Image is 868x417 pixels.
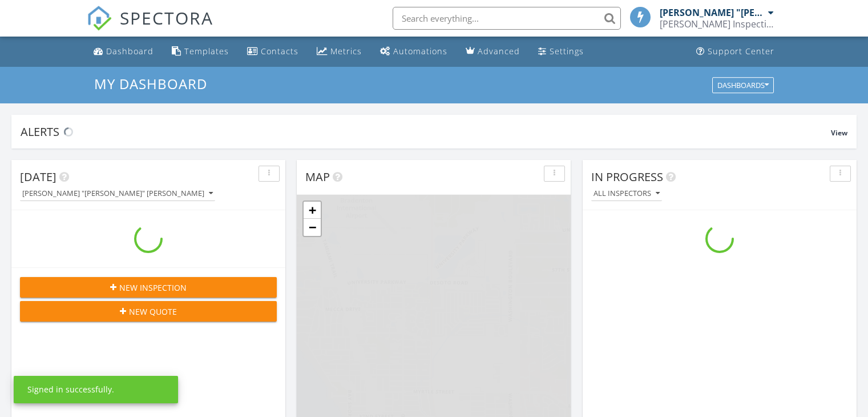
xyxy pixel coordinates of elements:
div: Norman Inspections [660,18,774,30]
div: Advanced [478,46,520,57]
div: Dashboard [106,46,154,57]
span: View [831,128,847,138]
div: Settings [550,46,584,57]
div: [PERSON_NAME] "[PERSON_NAME]" [PERSON_NAME] [22,190,213,198]
span: New Quote [129,306,177,318]
a: Settings [534,41,588,62]
div: Alerts [21,124,831,139]
a: Contacts [243,41,303,62]
span: New Inspection [119,282,187,294]
div: Automations [393,46,447,57]
a: Metrics [312,41,366,62]
div: Signed in successfully. [27,384,114,395]
input: Search everything... [393,7,621,30]
button: All Inspectors [591,186,662,202]
a: Automations (Basic) [376,41,452,62]
a: Support Center [692,41,779,62]
button: Dashboards [712,77,774,93]
a: SPECTORA [87,15,213,39]
a: Zoom out [304,219,321,236]
a: Zoom in [304,202,321,219]
img: The Best Home Inspection Software - Spectora [87,6,112,31]
a: Advanced [461,41,524,62]
span: Map [305,169,330,185]
div: Metrics [330,46,362,57]
div: Contacts [261,46,298,57]
button: [PERSON_NAME] "[PERSON_NAME]" [PERSON_NAME] [20,186,215,202]
div: Support Center [708,46,774,57]
span: SPECTORA [120,6,213,30]
span: My Dashboard [94,74,207,93]
div: All Inspectors [594,190,660,198]
button: New Inspection [20,277,277,298]
span: [DATE] [20,169,56,185]
a: Templates [167,41,233,62]
div: Dashboards [717,81,769,89]
div: [PERSON_NAME] "[PERSON_NAME]" [PERSON_NAME] [660,7,765,18]
a: Dashboard [89,41,158,62]
button: New Quote [20,301,277,322]
span: In Progress [591,169,663,185]
div: Templates [184,46,229,57]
